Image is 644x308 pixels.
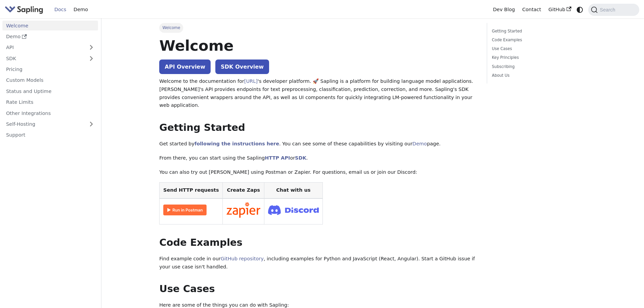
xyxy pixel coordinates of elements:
[492,72,583,79] a: About Us
[51,4,70,15] a: Docs
[2,21,98,30] a: Welcome
[545,4,575,15] a: GitHub
[160,183,223,198] th: Send HTTP requests
[2,75,98,85] a: Custom Models
[264,183,323,198] th: Chat with us
[492,46,583,52] a: Use Cases
[159,255,477,271] p: Find example code in our , including examples for Python and JavaScript (React, Angular). Start a...
[268,203,319,217] img: Join Discord
[2,43,85,52] a: API
[598,7,619,13] span: Search
[70,4,92,15] a: Demo
[295,155,306,161] a: SDK
[492,64,583,70] a: Subscribing
[2,53,85,63] a: SDK
[159,154,477,162] p: From there, you can start using the Sapling or .
[223,183,264,198] th: Create Zaps
[159,60,211,74] a: API Overview
[588,4,639,16] button: Search (Command+K)
[2,130,98,140] a: Support
[163,205,207,215] img: Run in Postman
[159,23,183,32] span: Welcome
[5,5,46,15] a: Sapling.aiSapling.ai
[265,155,290,161] a: HTTP API
[159,140,477,148] p: Get started by . You can see some of these capabilities by visiting our page.
[85,53,98,63] button: Expand sidebar category 'SDK'
[492,28,583,34] a: Getting Started
[159,77,477,110] p: Welcome to the documentation for 's developer platform. 🚀 Sapling is a platform for building lang...
[159,283,477,295] h2: Use Cases
[2,97,98,107] a: Rate Limits
[159,37,477,55] h1: Welcome
[159,237,477,249] h2: Code Examples
[2,32,98,42] a: Demo
[2,65,98,74] a: Pricing
[2,119,98,129] a: Self-Hosting
[5,5,43,15] img: Sapling.ai
[85,43,98,52] button: Expand sidebar category 'API'
[412,141,427,146] a: Demo
[221,256,264,261] a: GitHub repository
[575,5,585,15] button: Switch between dark and light mode (currently system mode)
[226,202,260,218] img: Connect in Zapier
[159,168,477,176] p: You can also try out [PERSON_NAME] using Postman or Zapier. For questions, email us or join our D...
[244,78,258,84] a: [URL]
[492,54,583,61] a: Key Principles
[194,141,279,146] a: following the instructions here
[159,122,477,134] h2: Getting Started
[159,23,477,32] nav: Breadcrumbs
[492,37,583,43] a: Code Examples
[489,4,518,15] a: Dev Blog
[519,4,545,15] a: Contact
[2,108,98,118] a: Other Integrations
[2,86,98,96] a: Status and Uptime
[215,60,269,74] a: SDK Overview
